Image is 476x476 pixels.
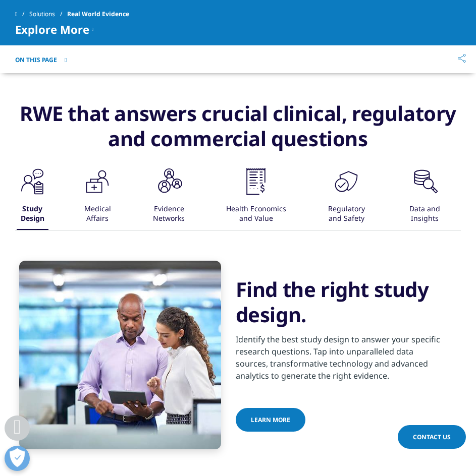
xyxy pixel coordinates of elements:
button: On This Page [15,56,67,64]
img: two professionals in desk area [19,261,221,449]
button: Data and Insights [402,166,446,230]
button: Study Design [15,166,48,230]
span: Learn more [251,415,290,424]
div: Data and Insights [404,199,446,230]
div: Evidence Networks [147,199,191,230]
span: Contact Us [413,433,451,441]
h3: Find the right study design. [236,277,446,327]
button: Open Preferences [5,446,30,471]
a: Learn more [236,408,305,432]
button: Medical Affairs [79,166,116,230]
div: Regulatory and Safety [321,199,372,230]
a: Contact Us [398,425,466,449]
div: Medical Affairs [80,199,116,230]
button: Health Economics and Value [222,166,289,230]
span: Explore More [15,23,89,35]
div: Health Economics and Value [223,199,289,230]
h3: RWE that answers crucial clinical, regulatory and commercial questions [15,101,461,166]
span: Real World Evidence [67,5,129,23]
a: Solutions [29,5,67,23]
p: Identify the best study design to answer your specific research questions. Tap into unparalleled ... [236,333,446,388]
div: Study Design [17,199,48,230]
button: Evidence Networks [145,166,191,230]
button: Regulatory and Safety [319,166,372,230]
